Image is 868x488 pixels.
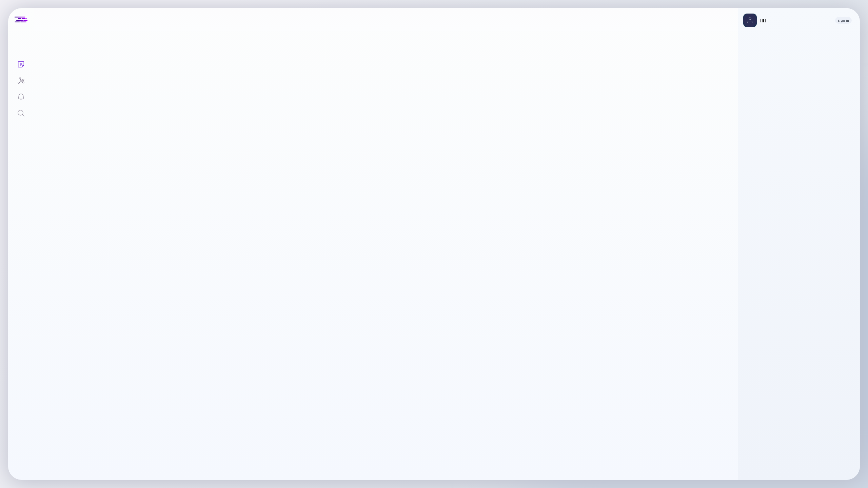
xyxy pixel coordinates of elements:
a: Investor Map [8,72,34,88]
a: Reminders [8,88,34,104]
a: Search [8,104,34,121]
button: Sign In [835,17,852,24]
img: Profile Picture [743,14,757,27]
div: Hi! [759,18,830,23]
a: Lists [8,56,34,72]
